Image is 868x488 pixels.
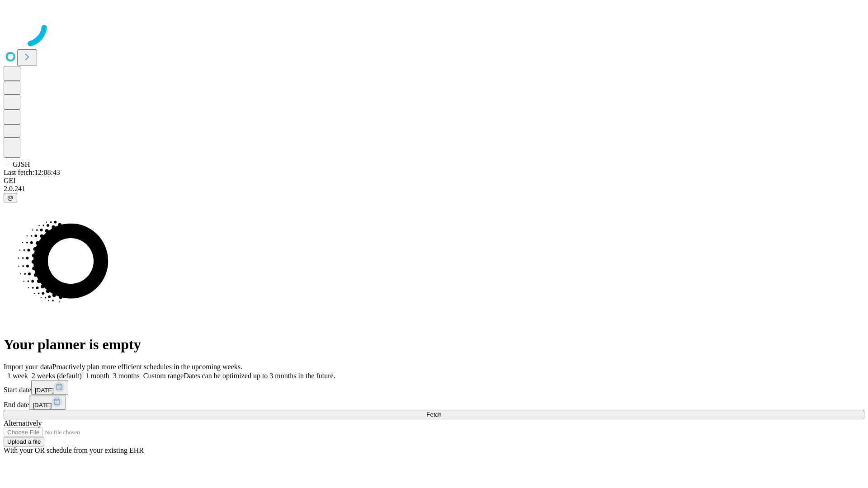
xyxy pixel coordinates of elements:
[29,395,66,410] button: [DATE]
[4,395,864,410] div: End date
[4,169,60,176] span: Last fetch: 12:08:43
[7,372,28,380] span: 1 week
[35,387,54,394] span: [DATE]
[32,372,82,380] span: 2 weeks (default)
[4,193,17,202] button: @
[113,372,140,380] span: 3 months
[4,437,44,446] button: Upload a file
[4,410,864,419] button: Fetch
[4,363,52,371] span: Import your data
[4,336,864,353] h1: Your planner is empty
[52,363,242,371] span: Proactively plan more efficient schedules in the upcoming weeks.
[7,194,14,201] span: @
[143,372,184,380] span: Custom range
[4,185,864,193] div: 2.0.241
[13,160,30,168] span: GJSH
[4,177,864,185] div: GEI
[4,446,144,454] span: With your OR schedule from your existing EHR
[184,372,335,380] span: Dates can be optimized up to 3 months in the future.
[4,380,864,395] div: Start date
[85,372,109,380] span: 1 month
[33,402,52,408] span: [DATE]
[31,380,68,395] button: [DATE]
[426,411,441,418] span: Fetch
[4,419,42,427] span: Alternatively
